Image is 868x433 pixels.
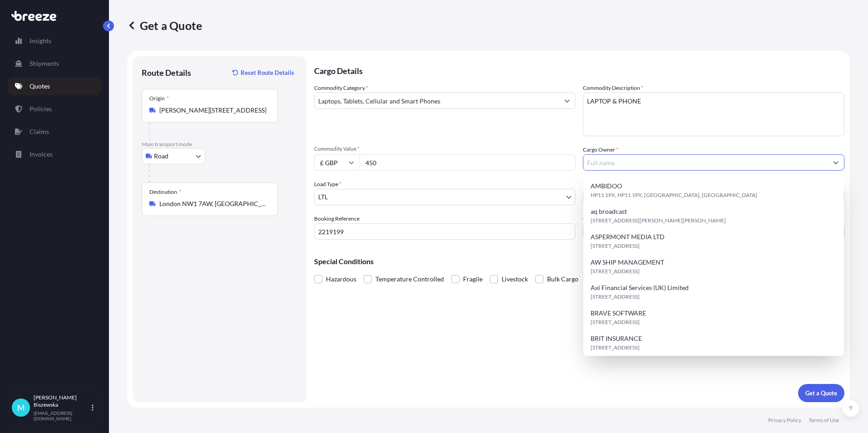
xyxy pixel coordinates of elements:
span: [STREET_ADDRESS] [591,267,640,276]
span: BRAVE SOFTWARE [591,309,646,318]
span: Freight Cost [583,180,844,187]
input: Full name [583,154,828,171]
p: Quotes [30,82,50,91]
p: Terms of Use [809,417,839,424]
span: Load Type [314,180,341,189]
span: LTL [318,192,328,202]
p: Invoices [30,150,53,159]
input: Your internal reference [314,223,576,240]
label: Commodity Category [314,84,368,93]
button: Select transport [142,148,205,164]
span: HP11 1PX, HP11 1PX, [GEOGRAPHIC_DATA], [GEOGRAPHIC_DATA] [591,191,757,200]
p: Shipments [30,59,59,68]
input: Type amount [360,154,576,171]
p: Cargo Details [314,56,844,84]
span: [STREET_ADDRESS] [591,318,640,327]
label: Booking Reference [314,214,360,223]
p: Insights [30,36,51,45]
span: Commodity Value [314,145,576,153]
p: [PERSON_NAME] Biszewska [34,394,90,408]
p: Claims [30,127,49,136]
p: Reset Route Details [241,68,294,77]
span: AMBIDOO [591,182,622,191]
input: Select a commodity type [315,93,559,109]
span: Livestock [502,272,528,286]
span: Road [154,152,168,161]
p: Main transport mode [142,141,298,148]
label: Commodity Description [583,84,643,93]
span: [STREET_ADDRESS] [591,292,640,301]
span: aq broadcast [591,207,627,216]
p: Special Conditions [314,258,844,265]
span: [STREET_ADDRESS] [591,241,640,251]
span: BRIT INSURANCE [591,334,642,343]
span: ASPERMONT MEDIA LTD [591,232,665,241]
span: Temperature Controlled [375,272,444,286]
span: AW SHIP MANAGEMENT [591,258,664,267]
span: [STREET_ADDRESS] [591,343,640,352]
span: M [17,403,25,412]
span: Bulk Cargo [547,272,578,286]
input: Enter name [583,223,844,240]
div: Origin [149,95,169,102]
button: Show suggestions [559,93,575,109]
p: Policies [30,104,52,113]
input: Origin [159,106,266,115]
p: Route Details [142,67,191,78]
label: Carrier Name [583,214,615,223]
button: Show suggestions [828,154,844,171]
span: Hazardous [326,272,356,286]
p: Get a Quote [805,389,837,398]
span: [STREET_ADDRESS][PERSON_NAME][PERSON_NAME] [591,216,726,225]
p: Get a Quote [127,18,202,33]
p: Privacy Policy [768,417,801,424]
input: Destination [159,199,266,208]
p: [EMAIL_ADDRESS][DOMAIN_NAME] [34,410,90,421]
span: Fragile [463,272,483,286]
label: Cargo Owner [583,145,618,154]
div: Destination [149,188,181,196]
span: Axi Financial Services (UK) Limited [591,283,689,292]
